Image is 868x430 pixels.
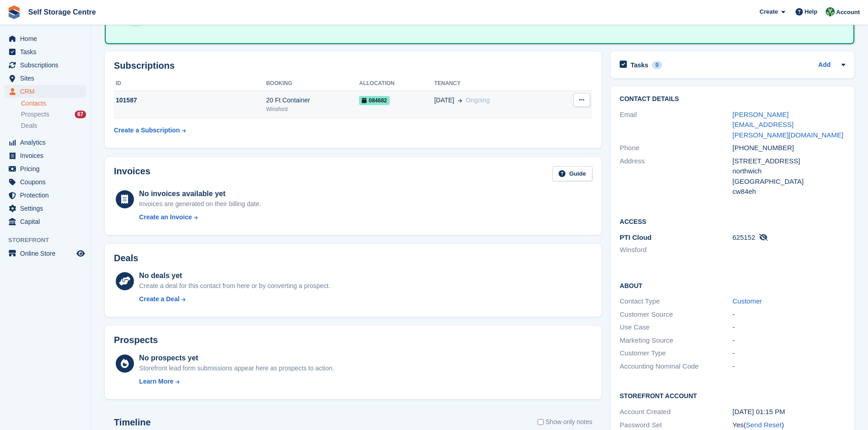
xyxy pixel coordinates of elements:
[21,99,86,108] a: Contacts
[139,199,261,209] div: Invoices are generated on their billing date.
[114,335,158,345] h2: Prospects
[538,417,592,427] label: Show only notes
[139,294,330,304] a: Create a Deal
[21,121,86,131] a: Deals
[139,270,330,281] div: No deals yet
[744,421,784,429] span: ( )
[836,8,860,17] span: Account
[139,281,330,291] div: Create a deal for this contact from here or by converting a prospect.
[434,96,454,105] span: [DATE]
[5,202,86,215] a: menu
[114,126,180,135] div: Create a Subscription
[21,110,86,119] a: Prospects 67
[733,309,845,320] div: -
[620,296,732,307] div: Contact Type
[5,162,86,175] a: menu
[620,110,732,141] div: Email
[620,391,845,400] h2: Storefront Account
[114,253,138,263] h2: Deals
[25,5,99,20] a: Self Storage Centre
[20,247,75,260] span: Online Store
[20,59,75,71] span: Subscriptions
[552,166,592,181] a: Guide
[20,176,75,188] span: Coupons
[818,60,831,71] a: Add
[7,5,21,19] img: stora-icon-8386f47178a22dfd0bd8f6a31ec36ba5ce8667c1dd55bd0f319d3a0aa187defe.svg
[20,189,75,202] span: Protection
[139,212,192,222] div: Create an Invoice
[114,61,592,71] h2: Subscriptions
[620,348,732,359] div: Customer Type
[5,32,86,45] a: menu
[538,417,544,427] input: Show only notes
[434,76,552,91] th: Tenancy
[652,61,663,69] div: 0
[139,377,334,386] a: Learn More
[733,156,845,167] div: [STREET_ADDRESS]
[733,407,845,417] div: [DATE] 01:15 PM
[266,105,359,113] div: Winsford
[5,176,86,188] a: menu
[139,212,261,222] a: Create an Invoice
[114,96,266,105] div: 101587
[20,85,75,98] span: CRM
[139,377,173,386] div: Learn More
[620,361,732,372] div: Accounting Nominal Code
[359,76,434,91] th: Allocation
[114,417,151,428] h2: Timeline
[139,353,334,364] div: No prospects yet
[631,61,648,69] h2: Tasks
[5,215,86,228] a: menu
[733,322,845,333] div: -
[620,245,732,255] li: Winsford
[5,136,86,149] a: menu
[266,96,359,105] div: 20 Ft Container
[139,188,261,199] div: No invoices available yet
[620,407,732,417] div: Account Created
[5,59,86,71] a: menu
[5,189,86,202] a: menu
[620,217,845,226] h2: Access
[21,110,49,119] span: Prospects
[5,149,86,162] a: menu
[114,166,150,181] h2: Invoices
[75,111,86,118] div: 67
[8,236,91,245] span: Storefront
[20,162,75,175] span: Pricing
[20,136,75,149] span: Analytics
[733,361,845,372] div: -
[359,96,390,105] span: 084682
[620,335,732,346] div: Marketing Source
[5,46,86,58] a: menu
[733,187,845,197] div: cw84eh
[805,7,817,16] span: Help
[620,322,732,333] div: Use Case
[826,7,835,16] img: Neil Taylor
[21,121,37,130] span: Deals
[266,76,359,91] th: Booking
[733,297,762,305] a: Customer
[733,177,845,187] div: [GEOGRAPHIC_DATA]
[620,143,732,153] div: Phone
[466,96,490,104] span: Ongoing
[20,202,75,215] span: Settings
[620,281,845,290] h2: About
[620,156,732,197] div: Address
[733,233,755,241] span: 625152
[20,46,75,58] span: Tasks
[620,96,845,103] h2: Contact Details
[139,294,180,304] div: Create a Deal
[20,215,75,228] span: Capital
[5,72,86,85] a: menu
[733,143,845,153] div: [PHONE_NUMBER]
[760,7,778,16] span: Create
[20,72,75,85] span: Sites
[75,248,86,259] a: Preview store
[114,76,266,91] th: ID
[20,149,75,162] span: Invoices
[733,335,845,346] div: -
[733,348,845,359] div: -
[5,247,86,260] a: menu
[5,85,86,98] a: menu
[620,233,652,241] span: PTI Cloud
